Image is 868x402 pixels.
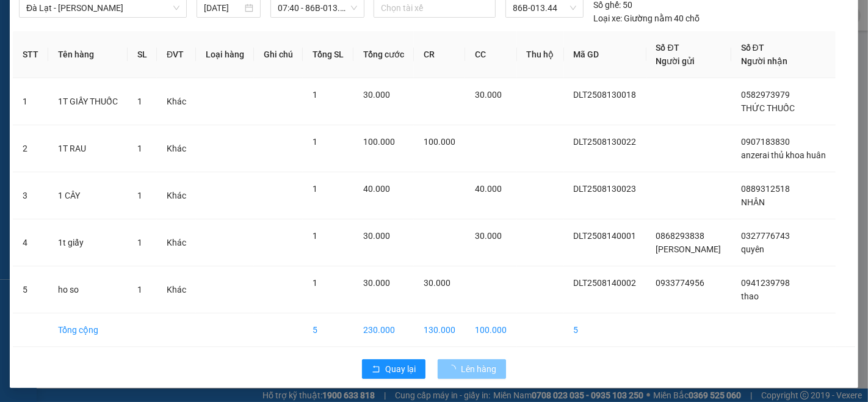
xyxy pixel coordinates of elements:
span: 100.000 [424,137,455,147]
span: 0327776743 [741,231,790,241]
th: Loại hàng [196,31,254,78]
td: Khác [157,219,196,266]
td: 230.000 [353,313,414,347]
td: 5 [303,313,353,347]
span: anzerai thủ khoa huân [741,150,826,160]
span: Người nhận [741,56,787,66]
span: 1 [137,191,142,200]
span: loading [447,365,461,373]
span: thao [741,291,759,301]
td: Khác [157,266,196,313]
span: 1 [137,144,142,153]
td: Khác [157,78,196,125]
span: Loại xe: [593,12,622,25]
td: 1 CÂY [48,172,128,219]
span: 1 [313,278,317,288]
span: 30.000 [475,90,502,100]
th: ĐVT [157,31,196,78]
div: Giường nằm 40 chỗ [593,12,700,25]
text: DLT2508140003 [69,51,160,65]
span: 1 [313,184,317,194]
th: Tên hàng [48,31,128,78]
span: 30.000 [475,231,502,241]
span: 40.000 [475,184,502,194]
span: DLT2508130018 [574,90,637,100]
span: DLT2508140002 [574,278,637,288]
span: [PERSON_NAME] [656,244,722,254]
td: ho so [48,266,128,313]
span: 40.000 [363,184,390,194]
span: 30.000 [424,278,450,288]
td: 1T RAU [48,125,128,172]
td: 5 [13,266,48,313]
span: 30.000 [363,278,390,288]
span: 100.000 [363,137,395,147]
span: Quay lại [385,362,416,376]
span: 1 [137,238,142,247]
span: 0889312518 [741,184,790,194]
th: SL [128,31,157,78]
td: Khác [157,125,196,172]
button: rollbackQuay lại [362,359,425,379]
span: 0907183830 [741,137,790,147]
button: Lên hàng [438,359,506,379]
span: Số ĐT [656,43,679,53]
span: 1 [313,231,317,241]
td: 1 [13,78,48,125]
th: Ghi chú [254,31,303,78]
th: Tổng cước [353,31,414,78]
td: Tổng cộng [48,313,128,347]
td: 1t giấy [48,219,128,266]
span: DLT2508130022 [574,137,637,147]
td: 1T GIẤY THUỐC [48,78,128,125]
div: Gửi: VP [GEOGRAPHIC_DATA] [9,71,121,97]
th: Tổng SL [303,31,353,78]
span: Người gửi [656,56,695,66]
input: 14/08/2025 [204,1,242,15]
span: Lên hàng [461,362,496,376]
span: DLT2508130023 [574,184,637,194]
th: STT [13,31,48,78]
th: CR [414,31,465,78]
span: 0933774956 [656,278,705,288]
td: 4 [13,219,48,266]
span: DLT2508140001 [574,231,637,241]
span: THỨC THUỐC [741,103,795,113]
th: CC [465,31,516,78]
span: 30.000 [363,90,390,100]
span: 1 [313,90,317,100]
span: quyên [741,244,764,254]
span: NHÂN [741,197,765,207]
span: 0582973979 [741,90,790,100]
span: 0868293838 [656,231,705,241]
th: Mã GD [564,31,646,78]
span: rollback [372,365,380,375]
td: 100.000 [465,313,516,347]
span: 30.000 [363,231,390,241]
span: 0941239798 [741,278,790,288]
td: 3 [13,172,48,219]
td: 130.000 [414,313,465,347]
td: 5 [564,313,646,347]
th: Thu hộ [517,31,564,78]
td: 2 [13,125,48,172]
span: Số ĐT [741,43,764,53]
span: 1 [313,137,317,147]
span: 1 [137,97,142,106]
td: Khác [157,172,196,219]
span: 1 [137,285,142,294]
div: Nhận: VP [PERSON_NAME] [128,71,219,97]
